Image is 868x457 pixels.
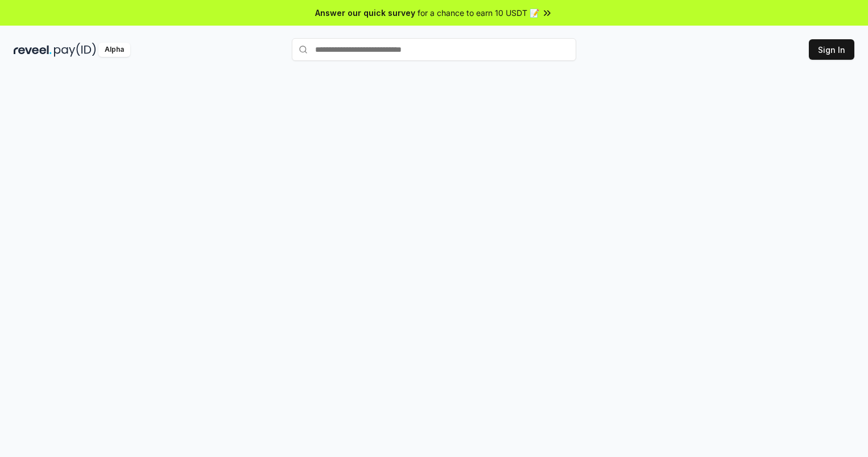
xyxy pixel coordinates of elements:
button: Sign In [809,39,854,60]
span: for a chance to earn 10 USDT 📝 [418,7,539,19]
img: pay_id [54,43,96,57]
div: Alpha [98,43,130,57]
img: reveel_dark [14,43,52,57]
span: Answer our quick survey [315,7,415,19]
